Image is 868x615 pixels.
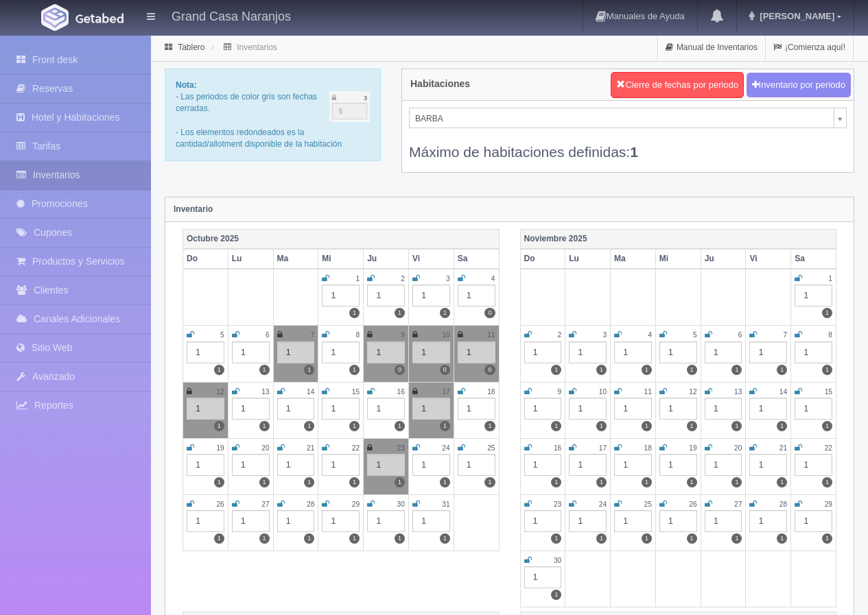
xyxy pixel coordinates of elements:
b: Nota: [176,80,197,90]
small: 17 [599,444,607,452]
small: 2 [401,275,405,282]
strong: Inventario [174,204,213,214]
label: 1 [822,533,832,544]
small: 9 [401,331,405,339]
label: 0 [395,365,405,375]
label: 1 [731,365,742,375]
small: 30 [554,557,561,564]
label: 1 [551,477,561,487]
div: 1 [277,398,315,420]
small: 25 [487,444,495,452]
div: 1 [569,510,607,532]
label: 1 [395,308,405,318]
label: 1 [551,533,561,544]
label: 1 [440,421,450,431]
div: 1 [277,510,315,532]
div: 1 [277,454,315,476]
label: 1 [259,477,270,487]
div: 1 [367,285,405,306]
small: 11 [487,331,495,339]
small: 13 [261,388,269,396]
th: Vi [408,249,454,269]
div: 1 [749,341,787,363]
div: 1 [614,398,652,420]
span: BARBA [415,108,828,129]
small: 14 [307,388,314,396]
small: 5 [693,331,697,339]
small: 3 [446,275,450,282]
small: 3 [602,331,607,339]
label: 1 [214,477,224,487]
th: Ma [611,249,656,269]
small: 24 [442,444,449,452]
small: 7 [784,331,788,339]
div: 1 [232,510,270,532]
div: 1 [795,454,832,476]
small: 25 [644,501,652,508]
small: 13 [734,388,742,396]
div: 1 [524,454,562,476]
div: 1 [524,566,562,588]
th: Lu [565,249,611,269]
label: 1 [822,477,832,487]
a: BARBA [409,108,847,128]
div: 1 [614,341,652,363]
div: 1 [232,398,270,420]
th: Octubre 2025 [183,229,500,249]
small: 22 [352,444,360,452]
label: 1 [304,533,314,544]
label: 1 [822,365,832,375]
div: 1 [367,341,405,363]
small: 27 [261,501,269,508]
small: 10 [442,331,449,339]
th: Sa [791,249,836,269]
label: 1 [687,477,697,487]
label: 1 [440,308,450,318]
small: 10 [599,388,607,396]
small: 17 [442,388,449,396]
label: 1 [642,477,652,487]
div: 1 [569,341,607,363]
small: 16 [397,388,405,396]
label: 1 [777,421,787,431]
small: 1 [355,275,360,282]
th: Ju [364,249,409,269]
div: 1 [524,341,562,363]
b: 1 [630,144,638,160]
label: 1 [395,533,405,544]
label: 1 [731,533,742,544]
div: 1 [749,398,787,420]
label: 1 [731,477,742,487]
small: 31 [442,501,449,508]
label: 1 [349,477,360,487]
div: 1 [524,510,562,532]
label: 1 [642,365,652,375]
small: 20 [734,444,742,452]
small: 6 [266,331,270,339]
label: 1 [687,421,697,431]
th: Ma [273,249,318,269]
small: 11 [644,388,652,396]
label: 1 [214,365,224,375]
div: 1 [458,341,495,363]
div: 1 [187,454,224,476]
label: 1 [349,365,360,375]
th: Do [520,249,565,269]
div: 1 [458,454,495,476]
div: 1 [614,454,652,476]
div: 1 [322,510,360,532]
label: 1 [214,533,224,544]
small: 21 [779,444,787,452]
small: 5 [220,331,224,339]
small: 15 [352,388,360,396]
div: 1 [705,398,742,420]
div: 1 [705,454,742,476]
label: 1 [777,533,787,544]
label: 1 [551,365,561,375]
a: Tablero [178,43,204,52]
small: 6 [738,331,742,339]
small: 18 [487,388,495,396]
div: 1 [232,454,270,476]
label: 1 [259,421,270,431]
th: Mi [655,249,701,269]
